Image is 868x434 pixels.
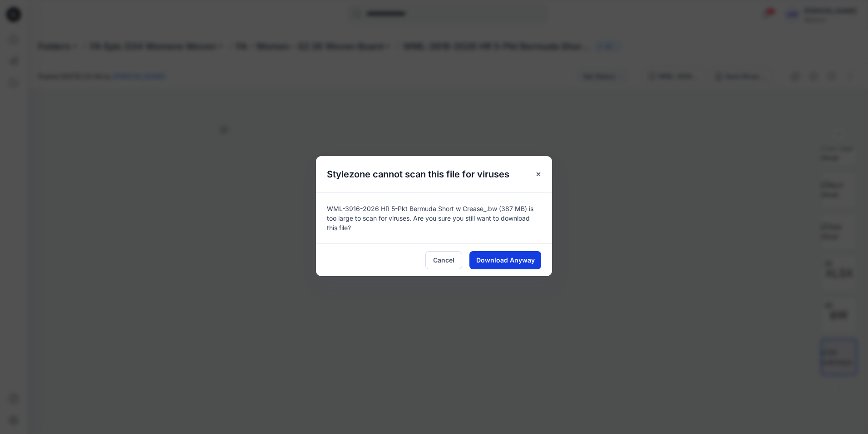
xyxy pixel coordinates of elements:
button: Close [530,166,547,182]
div: WML-3916-2026 HR 5-Pkt Bermuda Short w Crease_.bw (387 MB) is too large to scan for viruses. Are ... [316,192,552,243]
span: Cancel [433,255,454,265]
h5: Stylezone cannot scan this file for viruses [316,156,520,192]
button: Cancel [425,251,462,269]
span: Download Anyway [476,255,535,265]
button: Download Anyway [469,251,541,269]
